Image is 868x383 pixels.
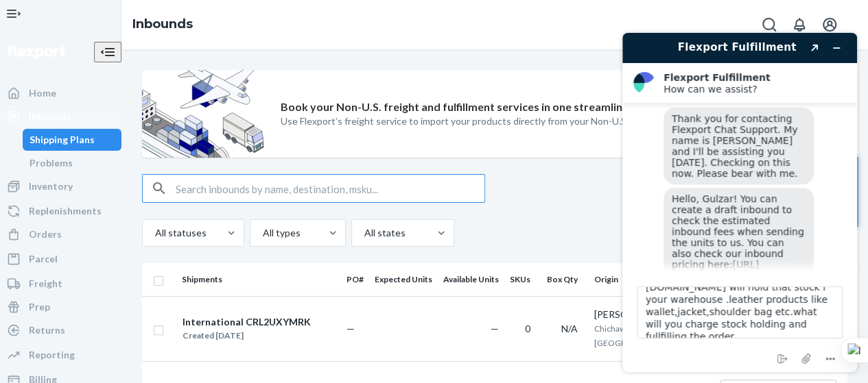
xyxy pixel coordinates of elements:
a: Inbounds [132,16,193,32]
div: Home [29,86,56,100]
th: Expected Units [369,263,438,296]
th: Origin [589,263,698,296]
th: Shipments [176,263,341,296]
div: Created [DATE] [183,329,311,343]
div: Problems [30,156,73,170]
th: Box Qty [541,263,589,296]
div: Freight [29,277,62,291]
th: PO# [341,263,369,296]
img: Flexport logo [7,45,65,59]
div: International CRL2UXYMRK [183,315,311,329]
button: Close Navigation [94,42,121,62]
th: SKUs [504,263,541,296]
div: [PERSON_NAME] [594,308,692,321]
div: Inventory [29,180,73,193]
ol: breadcrumbs [121,5,204,45]
a: Problems [23,152,121,174]
span: N/A [561,323,578,334]
p: Use Flexport’s freight service to import your products directly from your Non-U.S. supplier or port. [281,114,699,128]
th: Available Units [438,263,504,296]
div: Orders [29,227,62,241]
div: Inbounds [29,110,71,123]
button: Open account menu [816,11,843,38]
input: All statuses [154,226,155,240]
div: Replenishments [29,204,102,218]
button: Open notifications [786,11,813,38]
span: Chat [30,10,58,22]
input: All types [261,226,263,240]
input: Search inbounds by name, destination, msku... [176,175,484,202]
div: Prep [29,300,50,314]
button: Open Search Box [755,11,783,38]
iframe: Find more information here [611,22,868,383]
div: Reporting [29,348,75,362]
span: 0 [525,323,530,334]
div: Parcel [29,252,58,266]
span: — [347,323,355,334]
span: Chichawatni, [GEOGRAPHIC_DATA] [594,323,676,348]
p: Book your Non-U.S. freight and fulfillment services in one streamlined flow. [281,99,662,115]
input: All states [363,226,364,240]
div: Returns [29,323,65,337]
span: — [491,323,499,334]
a: Shipping Plans [23,129,121,151]
div: Shipping Plans [30,133,95,147]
